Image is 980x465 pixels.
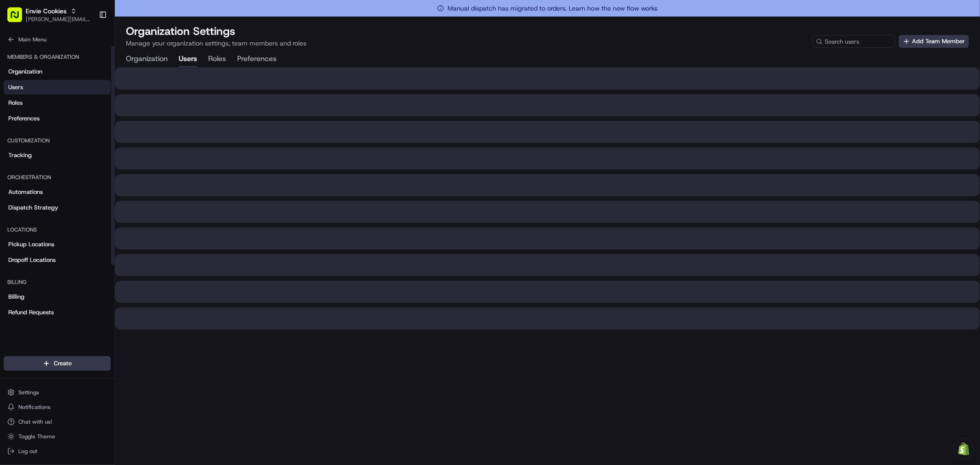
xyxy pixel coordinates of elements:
div: 💻 [78,181,85,189]
button: Main Menu [4,33,111,46]
span: Chat with us! [18,418,52,425]
button: Create [4,356,111,371]
div: Customization [4,133,111,148]
span: Notifications [18,403,51,411]
span: Refund Requests [8,308,54,317]
span: Settings [18,389,39,396]
span: Billing [8,293,24,301]
a: Billing [4,289,111,304]
button: Envie Cookies[PERSON_NAME][EMAIL_ADDRESS][DOMAIN_NAME] [4,4,95,26]
span: Automations [8,188,43,196]
span: API Documentation [87,181,147,190]
img: 1736555255976-a54dd68f-1ca7-489b-9aae-adbdc363a1c4 [18,143,26,150]
button: Notifications [4,401,111,414]
div: Members & Organization [4,50,111,64]
a: 📗Knowledge Base [6,177,74,193]
div: Past conversations [9,119,62,127]
span: Preferences [8,114,40,123]
span: Dropoff Locations [8,256,56,264]
img: 8016278978528_b943e370aa5ada12b00a_72.png [19,88,36,104]
a: Users [4,80,111,95]
span: Log out [18,448,37,455]
a: Roles [4,96,111,110]
div: Locations [4,222,111,237]
button: Toggle Theme [4,430,111,443]
button: Users [179,51,197,67]
button: Start new chat [156,91,167,102]
button: Settings [4,386,111,399]
a: Dropoff Locations [4,253,111,267]
a: Pickup Locations [4,237,111,252]
a: Tracking [4,148,111,163]
h1: Organization Settings [126,24,306,39]
p: Welcome 👋 [9,37,167,51]
div: Start new chat [41,88,151,97]
span: Roles [8,99,23,107]
span: Manual dispatch has migrated to orders. Learn how the new flow works [437,4,657,13]
div: 📗 [9,181,17,189]
span: Main Menu [18,36,46,43]
span: Organization [8,68,42,76]
button: Roles [208,51,226,67]
img: Brigitte Vinadas [9,134,24,148]
img: 1736555255976-a54dd68f-1ca7-489b-9aae-adbdc363a1c4 [9,88,26,104]
input: Search users [812,35,895,48]
span: Pickup Locations [8,240,54,249]
a: Preferences [4,111,111,126]
button: See all [142,118,167,129]
button: Organization [126,51,168,67]
span: Create [54,359,72,368]
button: Log out [4,445,111,458]
div: Billing [4,275,111,289]
div: We're available if you need us! [41,97,126,104]
button: Preferences [237,51,277,67]
img: Nash [9,9,28,28]
input: Clear [24,59,152,69]
span: Knowledge Base [18,181,70,190]
span: [DATE] [81,142,100,150]
button: Chat with us! [4,415,111,428]
div: Orchestration [4,170,111,185]
a: Powered byPylon [65,203,111,210]
span: Dispatch Strategy [8,204,58,212]
button: Envie Cookies [26,6,67,16]
span: Tracking [8,151,32,159]
span: Users [8,83,23,91]
a: Automations [4,185,111,199]
span: [PERSON_NAME] [28,142,74,150]
p: Manage your organization settings, team members and roles [126,39,306,48]
a: Dispatch Strategy [4,200,111,215]
a: 💻API Documentation [74,177,151,193]
a: Refund Requests [4,305,111,320]
button: [PERSON_NAME][EMAIL_ADDRESS][DOMAIN_NAME] [26,16,91,23]
span: Toggle Theme [18,433,55,440]
span: • [76,142,79,150]
span: Pylon [91,203,111,210]
a: Organization [4,64,111,79]
button: Add Team Member [899,35,969,48]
